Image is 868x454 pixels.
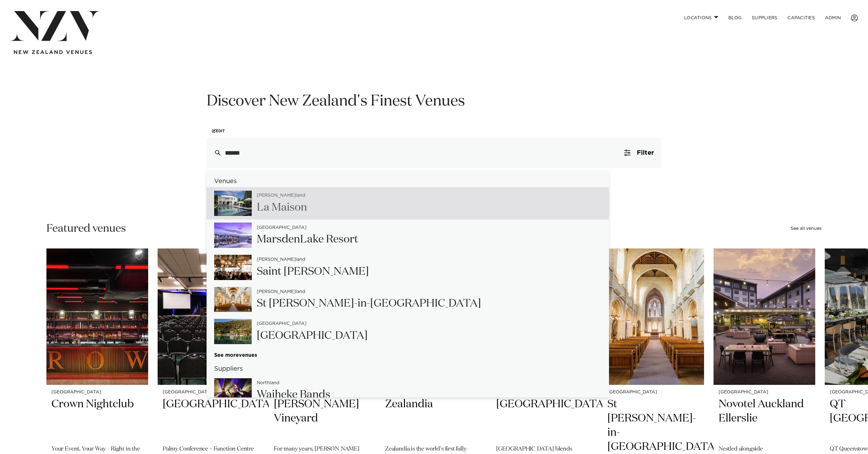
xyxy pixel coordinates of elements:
[257,265,369,279] h2: Saint [PERSON_NAME]
[296,193,299,198] span: la
[274,397,365,440] h2: [PERSON_NAME] Vineyard
[257,290,305,294] small: [PERSON_NAME] nd
[257,193,305,198] small: [PERSON_NAME] nd
[14,50,92,54] img: new-zealand-venues-text.png
[163,390,254,395] small: [GEOGRAPHIC_DATA]
[679,11,723,25] a: Locations
[782,11,820,25] a: Capacities
[300,234,313,245] span: La
[207,92,661,111] h1: Discover New Zealand's Finest Venues
[257,232,358,247] h2: Marsden ke Resort
[617,138,661,168] button: Filter
[257,202,269,213] span: La
[163,397,254,440] h2: [GEOGRAPHIC_DATA]
[257,225,306,230] small: [GEOGRAPHIC_DATA]
[719,390,810,395] small: [GEOGRAPHIC_DATA]
[607,390,699,395] small: [GEOGRAPHIC_DATA]
[214,287,252,312] img: vWslpNOC6fiVvncfWGZla93kWXycdiTrkVuiSoQa.jpg
[607,397,699,454] h2: St [PERSON_NAME]-in-[GEOGRAPHIC_DATA]
[214,378,252,403] img: kYOmgZqQZUIeSwpo76iuozaEbSFtYBgVa7H1pCHr.jpg
[207,178,609,185] h6: Venues
[257,321,306,326] small: [GEOGRAPHIC_DATA]
[747,11,782,25] a: SUPPLIERS
[496,397,588,440] h2: [GEOGRAPHIC_DATA]
[385,397,477,440] h2: Zealandia
[296,257,299,262] span: la
[820,11,846,25] a: ADMIN
[270,381,274,385] span: la
[257,381,279,385] small: North nd
[51,397,143,440] h2: Crown Nightclub
[719,397,810,440] h2: Novotel Auckland Ellerslie
[257,329,368,343] h2: [GEOGRAPHIC_DATA]
[791,226,822,231] a: See all venues
[214,319,252,344] img: oK6cR3zlABrc7mQx37wuWYGqAPBSk85Z7WnjrSlP.jpg
[207,366,609,372] h6: Suppliers
[272,202,290,213] span: Mai
[723,11,747,25] a: BLOG
[207,124,230,138] a: Edit
[10,11,99,41] img: nzv-logo.png
[257,200,307,215] h2: son
[46,222,126,236] h2: Featured venues
[207,353,609,358] a: venues
[296,290,299,294] span: la
[257,257,305,262] small: [PERSON_NAME] nd
[257,388,330,402] h2: Waiheke Bands
[214,191,252,216] img: oR2Wc4wxeSTub3ZYlfS2IxvGMQRQ4zCbG4A3e8AK.jpg
[257,296,481,311] h2: St [PERSON_NAME]-in-[GEOGRAPHIC_DATA]
[637,150,654,156] span: Filter
[214,223,252,248] img: 44srFOW4KR2751Md1x1rDC3tGD3tCOx6GAqxH5Xy.jpeg
[214,255,252,280] img: U9RUDUpwmftGEzdOzVtZCx7mrR7TfPscx4q8xqfP.png
[51,390,143,395] small: [GEOGRAPHIC_DATA]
